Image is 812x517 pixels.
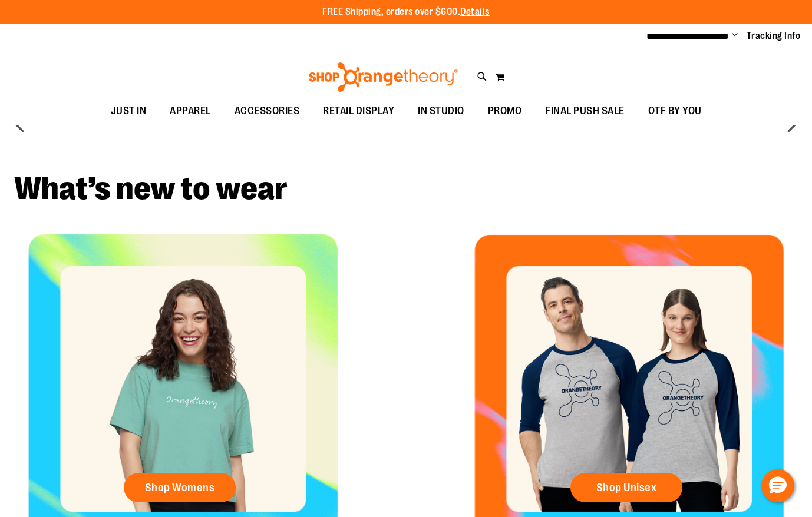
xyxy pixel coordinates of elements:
a: APPAREL [158,98,223,125]
a: Shop Womens [124,473,236,502]
a: Shop Unisex [570,473,682,502]
a: RETAIL DISPLAY [311,98,406,125]
span: JUST IN [111,98,147,124]
span: OTF BY YOU [648,98,702,124]
a: JUST IN [99,98,159,125]
a: IN STUDIO [406,98,476,125]
a: FINAL PUSH SALE [533,98,636,125]
span: IN STUDIO [418,98,464,124]
span: PROMO [488,98,522,124]
button: Hello, have a question? Let’s chat. [761,469,794,502]
span: APPAREL [170,98,211,124]
span: FINAL PUSH SALE [545,98,625,124]
a: Tracking Info [747,29,801,42]
a: PROMO [476,98,534,125]
p: FREE Shipping, orders over $600. [322,5,490,19]
button: Account menu [732,30,738,42]
span: Shop Womens [145,481,215,494]
button: next [780,113,803,137]
h2: What’s new to wear [14,173,798,205]
a: OTF BY YOU [636,98,714,125]
span: RETAIL DISPLAY [323,98,394,124]
a: Details [460,6,490,17]
button: prev [9,113,32,137]
span: ACCESSORIES [235,98,300,124]
span: Shop Unisex [596,481,657,494]
img: Shop Orangetheory [307,62,460,92]
a: ACCESSORIES [223,98,312,125]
